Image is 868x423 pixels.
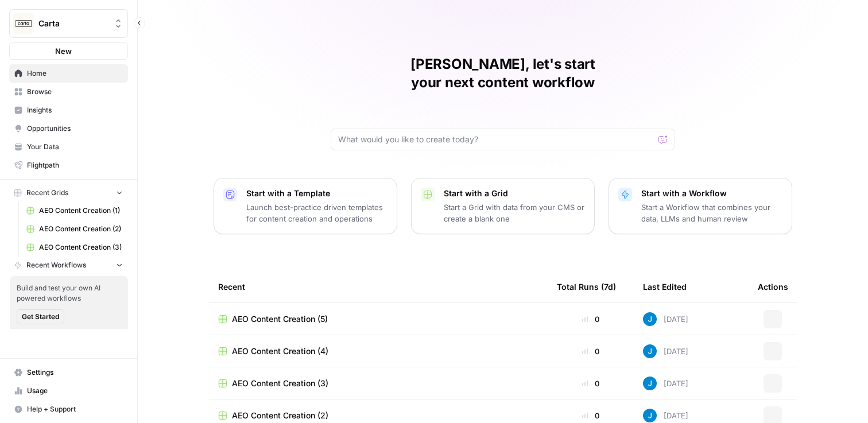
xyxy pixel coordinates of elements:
[9,363,128,382] a: Settings
[444,188,585,199] p: Start with a Grid
[232,313,328,325] span: AEO Content Creation (5)
[9,400,128,418] button: Help + Support
[643,409,657,422] img: z620ml7ie90s7uun3xptce9f0frp
[27,386,123,396] span: Usage
[218,410,538,421] a: AEO Content Creation (2)
[643,344,688,358] div: [DATE]
[27,68,123,79] span: Home
[641,201,782,224] p: Start a Workflow that combines your data, LLMs and human review
[557,313,625,325] div: 0
[17,309,64,324] button: Get Started
[39,242,123,253] span: AEO Content Creation (3)
[27,404,123,414] span: Help + Support
[13,13,34,34] img: Carta Logo
[9,119,128,138] a: Opportunities
[246,188,387,199] p: Start with a Template
[218,378,538,389] a: AEO Content Creation (3)
[444,201,585,224] p: Start a Grid with data from your CMS or create a blank one
[27,87,123,97] span: Browse
[643,377,688,390] div: [DATE]
[17,283,121,304] span: Build and test your own AI powered workflows
[27,142,123,152] span: Your Data
[557,346,625,357] div: 0
[218,271,538,302] div: Recent
[609,178,792,234] button: Start with a WorkflowStart a Workflow that combines your data, LLMs and human review
[27,123,123,134] span: Opportunities
[758,271,788,302] div: Actions
[643,377,657,390] img: z620ml7ie90s7uun3xptce9f0frp
[557,410,625,421] div: 0
[9,138,128,156] a: Your Data
[55,45,72,57] span: New
[214,178,397,234] button: Start with a TemplateLaunch best-practice driven templates for content creation and operations
[641,188,782,199] p: Start with a Workflow
[643,312,688,326] div: [DATE]
[27,367,123,378] span: Settings
[21,238,128,257] a: AEO Content Creation (3)
[9,156,128,174] a: Flightpath
[643,409,688,422] div: [DATE]
[38,18,108,29] span: Carta
[557,271,616,302] div: Total Runs (7d)
[39,205,123,216] span: AEO Content Creation (1)
[218,346,538,357] a: AEO Content Creation (4)
[26,188,68,198] span: Recent Grids
[557,378,625,389] div: 0
[9,42,128,60] button: New
[21,201,128,220] a: AEO Content Creation (1)
[9,184,128,201] button: Recent Grids
[9,64,128,83] a: Home
[9,9,128,38] button: Workspace: Carta
[27,160,123,170] span: Flightpath
[411,178,595,234] button: Start with a GridStart a Grid with data from your CMS or create a blank one
[9,101,128,119] a: Insights
[9,257,128,274] button: Recent Workflows
[232,410,328,421] span: AEO Content Creation (2)
[218,313,538,325] a: AEO Content Creation (5)
[232,378,328,389] span: AEO Content Creation (3)
[9,83,128,101] a: Browse
[22,312,59,322] span: Get Started
[643,344,657,358] img: z620ml7ie90s7uun3xptce9f0frp
[9,382,128,400] a: Usage
[39,224,123,234] span: AEO Content Creation (2)
[21,220,128,238] a: AEO Content Creation (2)
[26,260,86,270] span: Recent Workflows
[246,201,387,224] p: Launch best-practice driven templates for content creation and operations
[232,346,328,357] span: AEO Content Creation (4)
[643,271,687,302] div: Last Edited
[331,55,675,92] h1: [PERSON_NAME], let's start your next content workflow
[643,312,657,326] img: z620ml7ie90s7uun3xptce9f0frp
[27,105,123,115] span: Insights
[338,134,654,145] input: What would you like to create today?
